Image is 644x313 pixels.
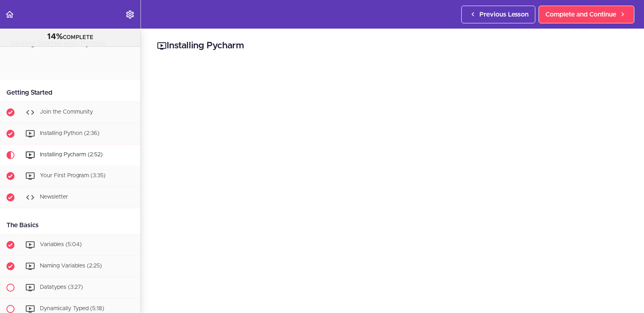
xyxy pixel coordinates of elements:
span: Complete and Continue [545,10,616,19]
span: Variables (5:04) [40,242,82,247]
span: Your First Program (3:35) [40,173,105,178]
span: Join the Community [40,109,93,115]
svg: Back to course curriculum [5,10,14,19]
div: COMPLETE [10,32,130,42]
span: Installing Pycharm (2:52) [40,152,103,158]
h2: Installing Pycharm [157,39,628,53]
a: Complete and Continue [539,6,634,23]
span: Datatypes (3:27) [40,284,83,290]
span: Naming Variables (2:25) [40,263,102,269]
span: Installing Python (2:36) [40,131,99,136]
span: 14% [47,33,63,41]
svg: Settings Menu [125,10,135,19]
span: Newsletter [40,194,68,200]
span: Dynamically Typed (5:18) [40,306,104,311]
a: Previous Lesson [461,6,535,23]
span: Previous Lesson [479,10,528,19]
